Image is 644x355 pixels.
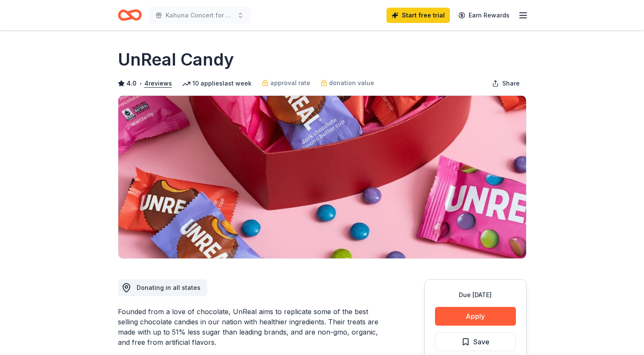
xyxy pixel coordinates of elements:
a: Home [118,5,142,25]
span: 4.0 [126,78,137,89]
span: Kahuna Concert for A cause [166,10,234,20]
a: Start free trial [386,8,450,23]
h1: UnReal Candy [118,48,234,72]
span: Save [473,336,489,347]
span: donation value [329,78,374,88]
div: Founded from a love of chocolate, UnReal aims to replicate some of the best selling chocolate can... [118,306,384,347]
div: Due [DATE] [435,290,516,300]
span: Share [502,78,520,89]
a: donation value [321,78,374,88]
span: approval rate [270,78,310,88]
button: Kahuna Concert for A cause [149,7,251,24]
span: • [139,80,142,87]
a: approval rate [262,78,310,88]
a: Earn Rewards [453,8,515,23]
button: Apply [435,307,516,326]
button: Share [485,75,527,92]
div: 10 applies last week [182,78,252,89]
img: Image for UnReal Candy [118,96,526,258]
button: Save [435,332,516,351]
span: Donating in all states [137,284,200,291]
button: 4reviews [144,78,172,89]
